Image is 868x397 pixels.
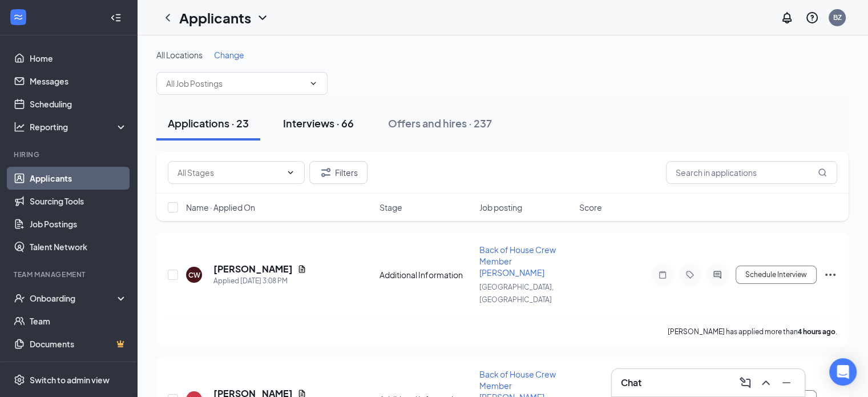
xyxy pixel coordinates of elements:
[14,121,25,133] svg: Analysis
[30,310,127,332] a: Team
[757,374,775,392] button: ChevronUp
[168,116,249,130] div: Applications · 23
[780,11,794,25] svg: Notifications
[188,270,200,280] div: CW
[736,374,754,392] button: ComposeMessage
[286,168,295,177] svg: ChevronDown
[213,275,306,287] div: Applied [DATE] 3:08 PM
[380,202,402,213] span: Stage
[683,270,697,279] svg: Tag
[166,77,304,90] input: All Job Postings
[297,264,306,274] svg: Document
[710,270,724,279] svg: ActiveChat
[30,212,127,235] a: Job Postings
[621,376,641,389] h3: Chat
[213,263,293,275] h5: [PERSON_NAME]
[833,13,842,22] div: BZ
[380,269,473,280] div: Additional Information
[823,268,837,282] svg: Ellipses
[818,168,827,177] svg: MagnifyingGlass
[30,190,127,212] a: Sourcing Tools
[777,374,796,392] button: Minimize
[780,376,793,390] svg: Minimize
[738,376,752,390] svg: ComposeMessage
[30,374,110,386] div: Switch to admin view
[30,167,127,190] a: Applicants
[186,202,255,213] span: Name · Applied On
[829,358,857,386] div: Open Intercom Messenger
[30,332,127,355] a: DocumentsCrown
[30,235,127,258] a: Talent Network
[110,12,122,23] svg: Collapse
[283,116,354,130] div: Interviews · 66
[736,266,817,284] button: Schedule Interview
[668,327,837,336] p: [PERSON_NAME] has applied more than .
[309,79,318,88] svg: ChevronDown
[14,270,125,279] div: Team Management
[805,11,819,25] svg: QuestionInfo
[214,50,244,60] span: Change
[30,292,118,304] div: Onboarding
[309,161,368,184] button: Filter Filters
[161,11,175,25] svg: ChevronLeft
[319,166,333,179] svg: Filter
[479,202,522,213] span: Job posting
[388,116,492,130] div: Offers and hires · 237
[14,292,25,304] svg: UserCheck
[30,93,127,115] a: Scheduling
[177,166,281,179] input: All Stages
[759,376,773,390] svg: ChevronUp
[30,355,127,378] a: SurveysCrown
[798,327,835,336] b: 4 hours ago
[14,150,125,159] div: Hiring
[479,244,556,278] span: Back of House Crew Member [PERSON_NAME]
[656,270,669,279] svg: Note
[479,283,554,304] span: [GEOGRAPHIC_DATA], [GEOGRAPHIC_DATA]
[30,70,127,93] a: Messages
[666,161,837,184] input: Search in applications
[256,11,269,25] svg: ChevronDown
[14,374,25,386] svg: Settings
[30,47,127,70] a: Home
[13,11,24,23] svg: WorkstreamLogo
[579,202,602,213] span: Score
[156,50,203,60] span: All Locations
[30,121,128,133] div: Reporting
[179,8,251,27] h1: Applicants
